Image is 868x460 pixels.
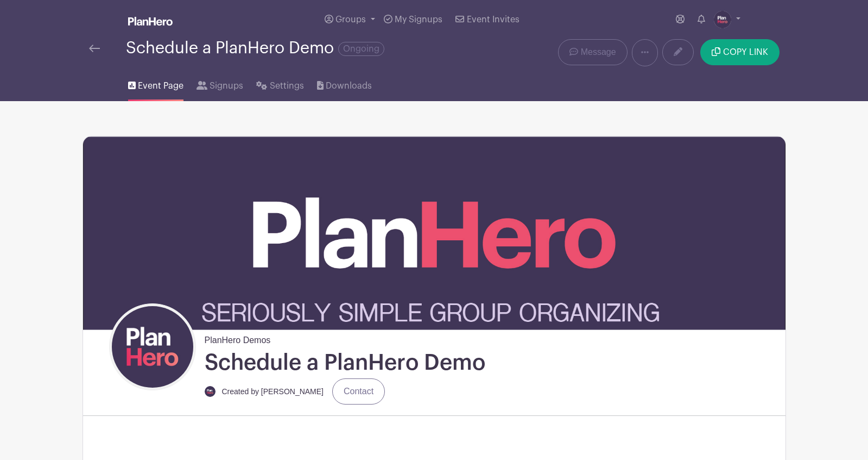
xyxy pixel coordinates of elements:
span: Message [581,46,616,59]
a: Signups [197,66,243,101]
a: Contact [332,378,385,405]
h1: Schedule a PlanHero Demo [205,349,485,376]
span: Event Page [138,79,183,92]
small: Created by [PERSON_NAME] [222,387,324,396]
img: PH-Logo-Circle-Centered-Purple.jpg [714,11,731,28]
span: Signups [210,79,243,92]
span: Settings [270,79,304,92]
a: Event Page [128,66,183,101]
div: Schedule a PlanHero Demo [126,39,384,57]
span: Ongoing [338,42,384,56]
img: PH-Logo-Circle-Centered-Purple.jpg [205,386,216,397]
span: Downloads [326,79,372,92]
a: Message [558,39,627,65]
span: COPY LINK [723,48,768,57]
span: PlanHero Demos [205,330,271,347]
img: logo_white-6c42ec7e38ccf1d336a20a19083b03d10ae64f83f12c07503d8b9e83406b4c7d.svg [128,17,173,26]
span: Event Invites [467,15,519,24]
span: My Signups [395,15,442,24]
img: PH-Logo-Square-Centered-Purple.jpg [112,306,193,388]
button: COPY LINK [700,39,779,65]
img: back-arrow-29a5d9b10d5bd6ae65dc969a981735edf675c4d7a1fe02e03b50dbd4ba3cdb55.svg [89,45,100,52]
a: Settings [256,66,303,101]
img: planhero-cover-ce3e1f0d213c7b04b474f96ee27f545e395a1bcd76aff968b56c9ec28d25a174.png [83,136,785,330]
a: Downloads [317,66,372,101]
span: Groups [335,15,366,24]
